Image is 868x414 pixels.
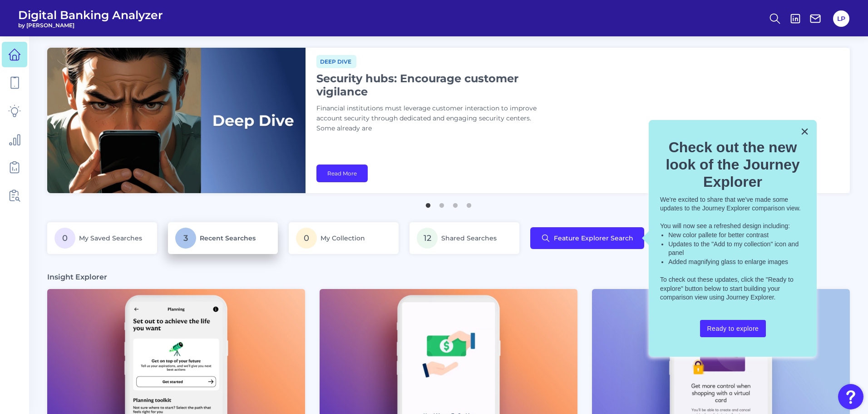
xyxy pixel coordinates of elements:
span: by [PERSON_NAME] [18,22,163,29]
li: New color pallete for better contrast [668,231,805,240]
span: 0 [296,228,317,249]
button: 3 [451,199,460,208]
p: Financial institutions must leverage customer interaction to improve account security through ded... [316,104,543,134]
span: Shared Searches [441,234,497,242]
button: Close [800,124,809,139]
li: Updates to the "Add to my collection" icon and panel [668,240,805,258]
button: 2 [437,199,446,208]
span: My Collection [321,234,365,242]
button: Ready to explore [700,320,766,337]
span: 3 [175,228,196,249]
button: LP [833,10,849,27]
span: Recent Searches [200,234,256,242]
h2: Check out the new look of the Journey Explorer [660,139,805,191]
img: bannerImg [47,48,306,193]
button: Open Resource Center [838,384,863,409]
span: My Saved Searches [79,234,142,242]
p: We're excited to share that we've made some updates to the Journey Explorer comparison view. [660,195,805,213]
span: Digital Banking Analyzer [18,8,163,22]
span: 12 [417,228,438,249]
p: To check out these updates, click the "Ready to explore" button below to start building your comp... [660,275,805,302]
span: Deep dive [316,55,356,68]
button: 1 [424,199,433,208]
a: Read More [316,165,368,182]
p: You will now see a refreshed design including: [660,222,805,231]
button: 4 [464,199,473,208]
span: 0 [54,228,75,249]
h3: Insight Explorer [47,272,107,282]
h1: Security hubs: Encourage customer vigilance [316,72,543,98]
li: Added magnifying glass to enlarge images [668,258,805,267]
span: Feature Explorer Search [554,234,633,242]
